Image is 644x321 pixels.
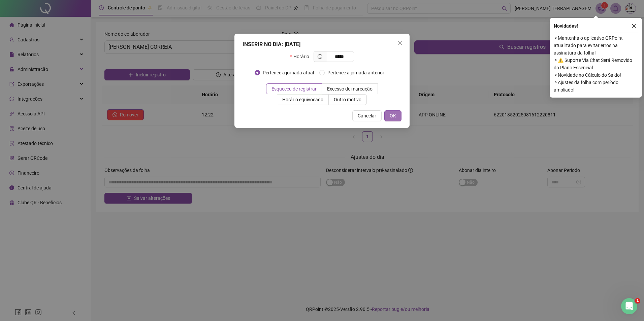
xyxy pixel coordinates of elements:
span: Outro motivo [334,97,361,102]
span: close [632,24,636,28]
button: Cancelar [352,110,382,121]
span: Excesso de marcação [327,86,373,92]
span: ⚬ Mantenha o aplicativo QRPoint atualizado para evitar erros na assinatura da folha! [554,34,638,57]
span: ⚬ Novidade no Cálculo do Saldo! [554,71,638,79]
span: 1 [635,298,640,304]
span: Pertence à jornada atual [260,69,317,76]
div: INSERIR NO DIA : [DATE] [243,40,401,48]
span: close [397,40,403,46]
span: Novidades ! [554,22,578,30]
iframe: Intercom live chat [621,298,637,314]
span: Pertence à jornada anterior [325,69,387,76]
span: OK [390,112,396,119]
span: Horário equivocado [282,97,323,102]
span: ⚬ ⚠️ Suporte Via Chat Será Removido do Plano Essencial [554,57,638,71]
label: Horário [290,51,313,62]
span: Cancelar [358,112,376,119]
span: ⚬ Ajustes da folha com período ampliado! [554,79,638,94]
button: OK [384,110,401,121]
button: Close [395,38,406,48]
span: clock-circle [318,54,322,59]
span: Esqueceu de registrar [271,86,317,92]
